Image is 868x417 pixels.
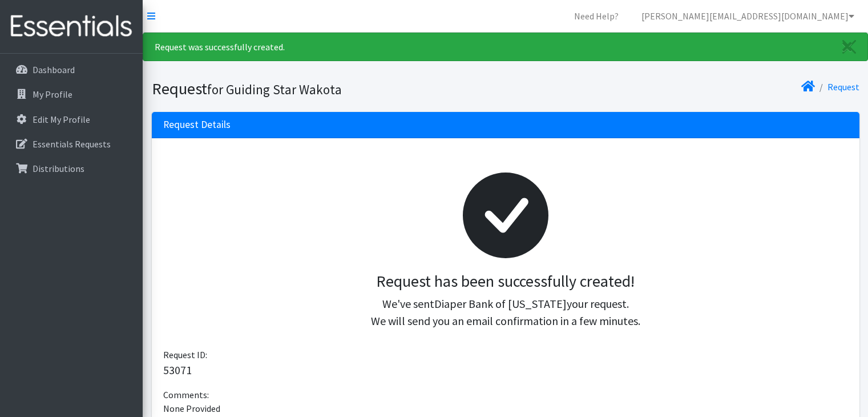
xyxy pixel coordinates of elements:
[5,7,138,46] img: HumanEssentials
[5,157,138,180] a: Distributions
[163,119,231,131] h3: Request Details
[5,133,138,155] a: Essentials Requests
[33,89,72,100] p: My Profile
[434,296,567,311] span: Diaper Bank of [US_STATE]
[827,81,859,93] a: Request
[565,5,628,27] a: Need Help?
[5,83,138,106] a: My Profile
[831,33,867,61] a: Close
[172,272,839,291] h3: Request has been successfully created!
[172,295,839,330] p: We've sent your request. We will send you an email confirmation in a few minutes.
[163,389,209,400] span: Comments:
[5,108,138,131] a: Edit My Profile
[33,138,111,150] p: Essentials Requests
[143,33,868,61] div: Request was successfully created.
[163,362,848,379] p: 53071
[5,58,138,81] a: Dashboard
[33,64,75,75] p: Dashboard
[163,349,207,360] span: Request ID:
[163,403,220,414] span: None Provided
[33,163,84,174] p: Distributions
[152,79,502,99] h1: Request
[207,81,342,98] small: for Guiding Star Wakota
[632,5,863,27] a: [PERSON_NAME][EMAIL_ADDRESS][DOMAIN_NAME]
[33,114,90,125] p: Edit My Profile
